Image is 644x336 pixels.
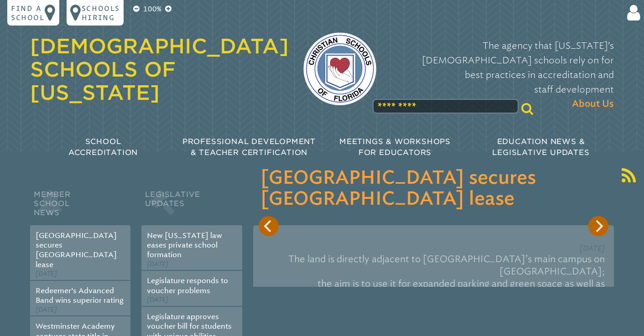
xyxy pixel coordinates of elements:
[147,260,168,268] span: [DATE]
[68,137,138,157] span: School Accreditation
[262,249,605,305] p: The land is directly adjacent to [GEOGRAPHIC_DATA]’s main campus on [GEOGRAPHIC_DATA]; the aim is...
[572,97,614,111] span: About Us
[182,137,316,157] span: Professional Development & Teacher Certification
[36,270,57,278] span: [DATE]
[147,231,222,259] a: New [US_STATE] law eases private school formation
[82,4,120,22] p: Schools Hiring
[391,38,614,111] p: The agency that [US_STATE]’s [DEMOGRAPHIC_DATA] schools rely on for best practices in accreditati...
[580,244,605,253] span: [DATE]
[141,4,163,15] p: 100%
[141,188,242,225] h2: Legislative Updates
[260,168,607,210] h3: [GEOGRAPHIC_DATA] secures [GEOGRAPHIC_DATA] lease
[147,296,168,304] span: [DATE]
[303,32,376,105] img: csf-logo-web-colors.png
[259,216,279,236] button: Previous
[492,137,589,157] span: Education News & Legislative Updates
[588,216,608,236] button: Next
[30,34,289,104] a: [DEMOGRAPHIC_DATA] Schools of [US_STATE]
[36,306,57,314] span: [DATE]
[36,231,117,269] a: [GEOGRAPHIC_DATA] secures [GEOGRAPHIC_DATA] lease
[36,286,124,305] a: Redeemer’s Advanced Band wins superior rating
[147,276,228,295] a: Legislature responds to voucher problems
[11,4,45,22] p: Find a school
[30,188,130,225] h2: Member School News
[339,137,451,157] span: Meetings & Workshops for Educators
